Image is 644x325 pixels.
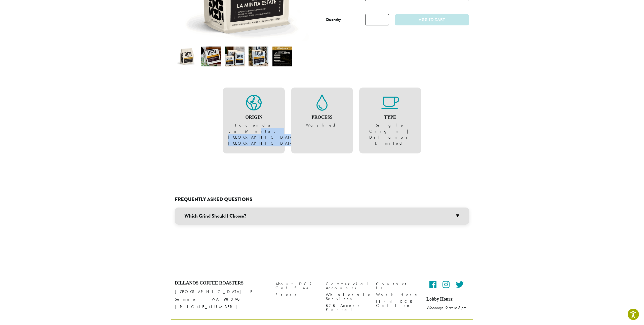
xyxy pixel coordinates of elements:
a: Find DCR Coffee [376,298,419,309]
a: Press [275,291,318,298]
input: Product quantity [365,14,389,25]
img: La Minita Estate - Image 5 [272,47,292,66]
h3: Which Grind Should I Choose? [175,208,469,225]
a: Contact Us [376,280,419,291]
a: Wholesale Services [326,291,369,302]
figure: Washed [296,95,348,128]
div: Quantity [326,17,341,23]
h4: Origin [228,115,280,120]
p: [GEOGRAPHIC_DATA] E Sumner, WA 98390 [PHONE_NUMBER] [175,288,268,311]
button: Add to cart [395,14,469,25]
a: About DCR Coffee [275,280,318,291]
img: La Minita Estate [177,47,197,66]
h5: Lobby Hours: [426,297,469,302]
a: Work Here [376,291,419,298]
h4: Process [296,115,348,120]
h4: Dillanos Coffee Roasters [175,280,268,286]
figure: Hacienda La Minita, [GEOGRAPHIC_DATA], [GEOGRAPHIC_DATA] [228,95,280,146]
a: Commercial Accounts [326,280,369,291]
img: La Minita Estate - Image 4 [249,47,268,66]
h4: Type [364,115,416,120]
a: B2B Access Portal [326,302,369,313]
img: La Minita Estate - Image 3 [225,47,245,66]
img: La Minita Estate - Image 2 [201,47,221,66]
h2: Frequently Asked Questions [175,196,469,202]
figure: Single Origin | Dillanos Limited [364,95,416,146]
em: Weekdays 9 am to 5 pm [426,305,466,310]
